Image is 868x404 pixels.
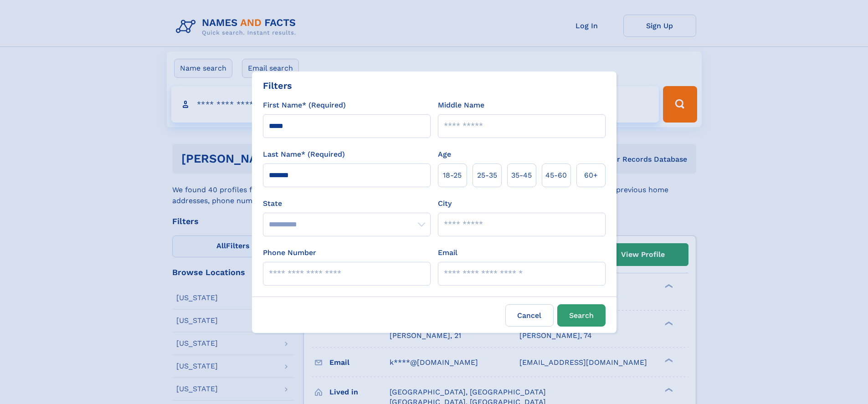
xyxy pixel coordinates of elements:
span: 60+ [584,170,598,181]
label: Middle Name [438,100,484,111]
div: Filters [263,79,292,92]
label: City [438,198,452,209]
button: Search [557,304,606,327]
label: Last Name* (Required) [263,149,345,160]
label: Age [438,149,451,160]
span: 45‑60 [545,170,567,181]
label: Cancel [505,304,554,327]
label: State [263,198,431,209]
label: Email [438,247,457,258]
span: 25‑35 [477,170,497,181]
label: First Name* (Required) [263,100,346,111]
span: 18‑25 [443,170,462,181]
span: 35‑45 [511,170,532,181]
label: Phone Number [263,247,316,258]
